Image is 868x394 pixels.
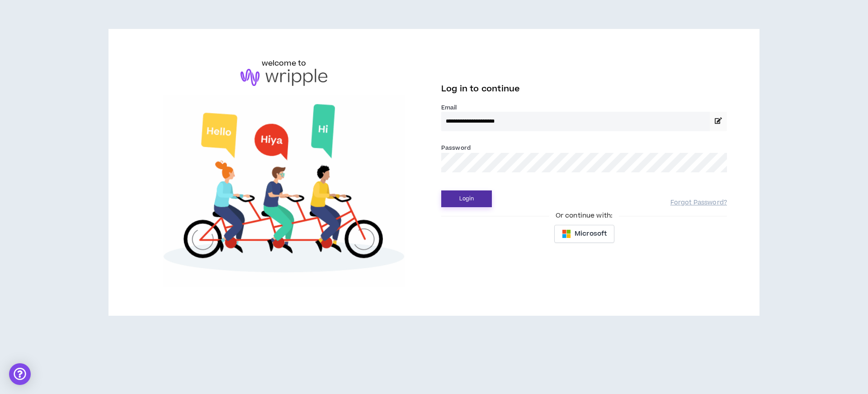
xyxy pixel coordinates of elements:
span: Or continue with: [549,211,619,221]
div: Open Intercom Messenger [9,363,31,385]
label: Password [441,144,471,152]
a: Forgot Password? [670,199,727,207]
button: Microsoft [554,225,614,243]
h6: welcome to [262,58,307,69]
label: Email [441,104,727,112]
img: logo-brand.png [241,69,327,86]
button: Login [441,190,492,207]
span: Log in to continue [441,83,520,95]
span: Microsoft [575,229,607,239]
img: Welcome to Wripple [141,95,427,287]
